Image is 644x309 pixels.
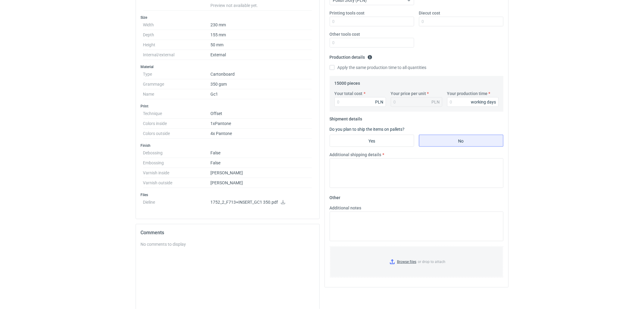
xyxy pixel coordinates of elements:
[419,17,504,26] input: 0
[141,104,315,109] h3: Print
[141,192,315,197] h3: Files
[143,20,211,30] dt: Width
[143,158,211,168] dt: Embossing
[335,78,360,86] legend: 15000 pieces
[143,168,211,178] dt: Varnish inside
[211,148,312,158] dd: False
[211,50,312,60] dd: External
[211,200,312,205] p: 1752_2_F713+INSERT_GC1 350.pdf
[141,241,315,247] div: No comments to display
[211,158,312,168] dd: False
[211,20,312,30] dd: 230 mm
[335,90,363,97] label: Your total cost
[143,129,211,139] dt: Colors outside
[143,40,211,50] dt: Height
[211,129,312,139] dd: 4x Pantone
[143,89,211,99] dt: Name
[143,50,211,60] dt: Internal/external
[211,40,312,50] dd: 50 mm
[211,119,312,129] dd: 1xPantone
[143,30,211,40] dt: Depth
[330,52,372,60] legend: Production details
[141,229,315,236] h2: Comments
[330,193,341,200] legend: Other
[143,178,211,188] dt: Varnish outside
[335,97,386,107] input: 0
[211,109,312,119] dd: Offset
[141,64,315,69] h3: Material
[143,109,211,119] dt: Technique
[211,69,312,79] dd: Cartonboard
[419,10,441,16] label: Diecut cost
[330,38,414,48] input: 0
[330,246,503,277] label: or drop to attach
[141,15,315,20] h3: Size
[391,90,426,97] label: Your price per unit
[211,79,312,89] dd: 350 gsm
[211,3,258,8] span: Preview not available yet.
[211,178,312,188] dd: [PERSON_NAME]
[143,79,211,89] dt: Grammage
[143,148,211,158] dt: Debossing
[143,119,211,129] dt: Colors inside
[211,168,312,178] dd: [PERSON_NAME]
[330,205,362,211] label: Additional notes
[330,127,405,132] label: Do you plan to ship the items on pallets?
[471,99,496,105] div: working days
[375,99,384,105] div: PLN
[143,197,211,209] dt: Dieline
[330,31,360,37] label: Other tools cost
[330,135,414,147] label: Yes
[330,10,365,16] label: Printing tools cost
[141,143,315,148] h3: Finish
[211,89,312,99] dd: Gc1
[143,69,211,79] dt: Type
[447,90,488,97] label: Your production time
[330,17,414,26] input: 0
[447,97,499,107] input: 0
[330,64,427,71] label: Apply the same production time to all quantities
[419,135,504,147] label: No
[330,152,381,158] label: Additional shipping details
[211,30,312,40] dd: 155 mm
[330,114,362,121] legend: Shipment details
[432,99,440,105] div: PLN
